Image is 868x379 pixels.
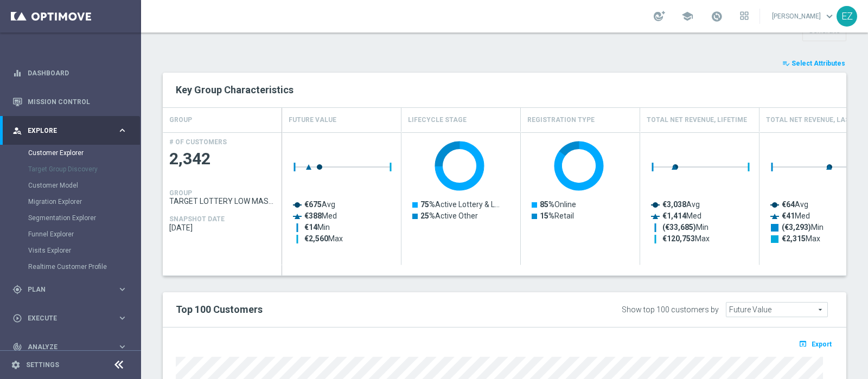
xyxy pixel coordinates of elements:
text: Retail [540,211,574,220]
tspan: €675 [304,200,322,209]
text: Min [662,223,709,232]
i: play_circle_outline [12,313,22,323]
tspan: €41 [782,211,795,220]
div: Target Group Discovery [28,161,140,177]
tspan: 25% [420,211,435,220]
a: Migration Explorer [28,197,113,206]
text: Max [304,234,343,243]
span: Select Attributes [792,60,845,67]
div: Dashboard [12,59,127,87]
button: person_search Explore keyboard_arrow_right [12,126,128,135]
span: Export [812,341,832,348]
div: play_circle_outline Execute keyboard_arrow_right [12,314,128,323]
a: Customer Explorer [28,149,113,157]
div: Visits Explorer [28,242,140,259]
text: Avg [662,200,700,209]
div: Funnel Explorer [28,226,140,242]
div: Analyze [12,342,117,352]
div: Explore [12,126,117,136]
a: Dashboard [28,59,127,87]
a: Customer Model [28,181,113,190]
i: settings [11,360,21,370]
h2: Top 100 Customers [176,303,553,316]
text: Med [304,211,337,220]
h4: Total Net Revenue, Lifetime [647,111,747,130]
button: track_changes Analyze keyboard_arrow_right [12,343,128,351]
tspan: €14 [304,223,318,232]
div: Customer Explorer [28,145,140,161]
i: keyboard_arrow_right [117,342,127,352]
i: person_search [12,126,22,136]
tspan: €2,315 [782,234,806,243]
div: Customer Model [28,177,140,194]
span: 2025-09-28 [169,223,276,232]
div: EZ [837,6,857,27]
text: Min [304,223,330,232]
tspan: €2,560 [304,234,328,243]
i: playlist_add_check [782,60,790,67]
button: playlist_add_check Select Attributes [781,57,846,69]
h4: Lifecycle Stage [408,111,467,130]
span: Execute [28,315,117,322]
h4: Future Value [289,111,336,130]
i: keyboard_arrow_right [117,284,127,294]
tspan: €388 [304,211,322,220]
tspan: €1,414 [662,211,687,220]
button: gps_fixed Plan keyboard_arrow_right [12,285,128,294]
i: keyboard_arrow_right [117,125,127,136]
tspan: €64 [782,200,795,209]
div: Segmentation Explorer [28,210,140,226]
button: equalizer Dashboard [12,69,128,78]
h4: SNAPSHOT DATE [169,215,225,223]
div: Show top 100 customers by [622,305,719,314]
i: keyboard_arrow_right [117,313,127,323]
span: 2,342 [169,149,276,170]
a: Funnel Explorer [28,230,113,239]
div: Plan [12,285,117,294]
tspan: (€33,685) [662,223,696,232]
i: gps_fixed [12,285,22,294]
span: Analyze [28,344,117,350]
span: Plan [28,286,117,293]
tspan: 85% [540,200,554,209]
text: Min [782,223,824,232]
i: open_in_browser [799,339,810,348]
a: Realtime Customer Profile [28,262,113,271]
i: equalizer [12,68,22,78]
text: Med [782,211,810,220]
tspan: 15% [540,211,554,220]
text: Med [662,211,701,220]
a: Settings [26,362,59,368]
a: Visits Explorer [28,246,113,255]
tspan: €3,038 [662,200,686,209]
h4: GROUP [169,189,192,197]
i: track_changes [12,342,22,352]
text: Avg [782,200,808,209]
span: keyboard_arrow_down [824,10,835,22]
h2: Key Group Characteristics [176,83,833,97]
text: Active Other [420,211,478,220]
button: Mission Control [12,98,128,106]
h4: # OF CUSTOMERS [169,138,227,146]
h4: Registration Type [527,111,595,130]
text: Active Lottery & L… [420,200,500,209]
tspan: (€3,293) [782,223,811,232]
button: open_in_browser Export [797,337,833,351]
text: Online [540,200,576,209]
div: Execute [12,313,117,323]
div: Realtime Customer Profile [28,259,140,275]
div: Mission Control [12,87,127,116]
span: Explore [28,127,117,134]
tspan: 75% [420,200,435,209]
h4: GROUP [169,111,192,130]
span: TARGET LOTTERY LOW MASTER [169,197,276,205]
text: Max [782,234,820,243]
a: Mission Control [28,87,127,116]
text: Avg [304,200,335,209]
a: Segmentation Explorer [28,214,113,222]
tspan: €120,753 [662,234,695,243]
